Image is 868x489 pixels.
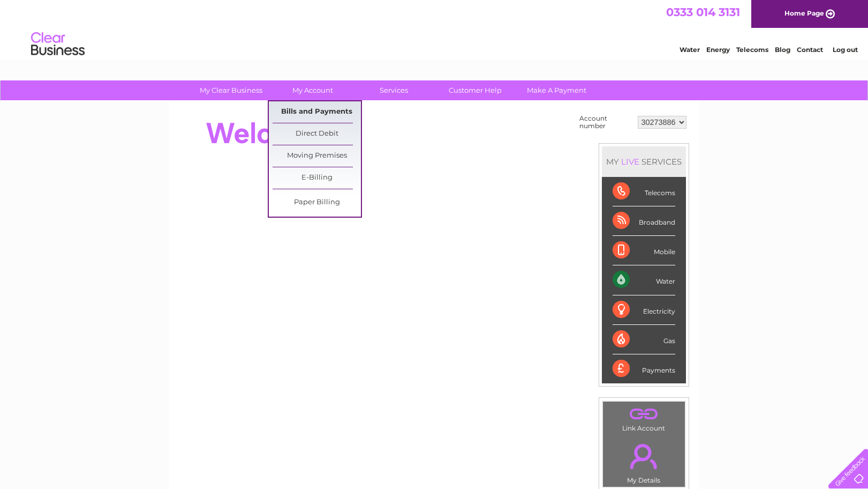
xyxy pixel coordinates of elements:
[613,206,675,236] div: Broadband
[797,46,823,54] a: Contact
[602,146,686,177] div: MY SERVICES
[736,46,768,54] a: Telecoms
[268,80,357,100] a: My Account
[350,80,438,100] a: Services
[606,404,682,423] a: .
[273,123,361,145] a: Direct Debit
[833,46,858,54] a: Log out
[613,236,675,265] div: Mobile
[602,401,685,435] td: Link Account
[273,167,361,189] a: E-Billing
[273,101,361,123] a: Bills and Payments
[613,325,675,354] div: Gas
[606,438,682,475] a: .
[680,46,700,54] a: Water
[613,265,675,295] div: Water
[577,112,635,132] td: Account number
[273,192,361,213] a: Paper Billing
[613,295,675,325] div: Electricity
[187,80,275,100] a: My Clear Business
[666,5,740,19] a: 0333 014 3131
[182,6,688,52] div: Clear Business is a trading name of Verastar Limited (registered in [GEOGRAPHIC_DATA] No. 3667643...
[273,145,361,167] a: Moving Premises
[431,80,519,100] a: Customer Help
[602,435,685,487] td: My Details
[619,157,641,167] div: LIVE
[706,46,730,54] a: Energy
[613,354,675,383] div: Payments
[31,28,85,61] img: logo.png
[512,80,601,100] a: Make A Payment
[775,46,790,54] a: Blog
[613,177,675,206] div: Telecoms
